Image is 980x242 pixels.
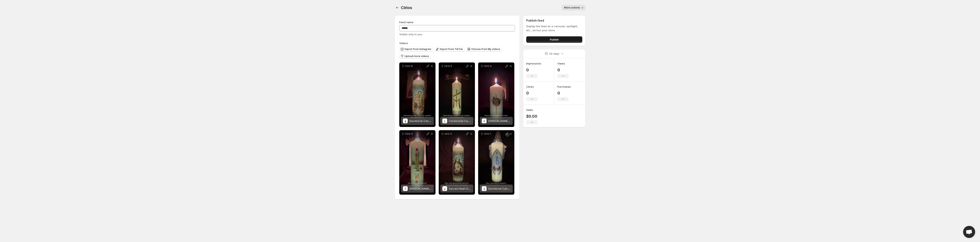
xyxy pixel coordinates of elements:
button: Import from TikTok [434,47,464,52]
button: More actions [562,5,586,10]
div: Cirio 3Paschal Candle Alpha (Α) and Omega (Ω) 8.5x 2 1/4 Inches[PERSON_NAME] Candle Alpha (Α) and... [399,130,435,195]
h3: Purchases [557,85,571,89]
p: Cirio 6 [405,64,426,68]
p: Cirio 1 [484,132,505,135]
h3: Sales [526,108,533,112]
button: Settings [394,5,400,10]
h2: Publish feed [526,19,582,23]
button: Import from Instagram [399,47,433,52]
button: Choose from My videos [466,47,502,52]
div: Cirio 6Devotional Candle of Saint Joseph 6.5"x2"Devotional Candle of Saint [PERSON_NAME] 6.5"x2" [399,62,435,127]
div: Open chat [963,226,975,238]
span: Sacred Heart Devotional Candle – 6.5x2 inches [449,187,509,190]
span: Choose from My videos [471,48,500,51]
button: Publish [526,36,582,43]
h3: Clicks [526,85,534,89]
p: cirio 2 [444,132,465,135]
span: Import from Instagram [405,48,431,51]
span: Devotional Candle of Saint [PERSON_NAME] 6.5"x2" [409,119,474,123]
p: $0.00 [526,114,537,119]
h3: Views [557,61,565,65]
span: More actions [564,6,580,9]
p: 30 days [549,52,559,56]
div: Cirio 5Ceremonial Candle 8.5x2 1/4 inchesCeremonial Candle 8.5x2 1/4 inches [439,62,475,127]
img: Devotional Candle of Saint Joseph 6.5"x2" [403,118,408,123]
div: Cirio 4Paschal Candle 6.5x2 inches[PERSON_NAME] Candle 6.5x2 inches [478,62,514,127]
button: Upload more videos [399,54,431,59]
p: 0 [557,68,569,72]
img: Paschal Candle 6.5x2 inches [482,118,486,123]
span: Videos [399,42,408,45]
h3: Impressions [526,61,541,65]
span: Upload more videos [405,55,429,58]
p: Cirio 3 [405,132,426,135]
span: Feed name [399,21,413,24]
span: [PERSON_NAME] Candle Alpha (Α) and Omega (Ω) 8.5x 2 1/4 Inches [409,187,494,190]
span: [PERSON_NAME] Candle 6.5x2 inches [488,119,535,123]
div: Cirio 1Devotional Candle Virgin Mary 8.5 x2 1/4 inchesDevotional Candle Virgin [PERSON_NAME] 8.5 ... [478,130,514,195]
p: 0 [526,68,541,72]
span: Publish [550,37,559,42]
p: Display the feed as a carousel, spotlight, etc., across your store. [526,24,582,32]
span: Devotional Candle Virgin [PERSON_NAME] 8.5 x2 1/4 inches [488,187,563,190]
span: Ceremonial Candle 8.5x2 1/4 inches [449,119,494,123]
span: Visible only to you. [399,33,423,36]
span: Import from TikTok [440,48,463,51]
p: Cirio 4 [484,64,505,68]
div: cirio 2Sacred Heart Devotional Candle – 6.5x2 inchesSacred Heart Devotional Candle – 6.5x2 inches [439,130,475,195]
p: Cirio 5 [444,64,465,68]
img: Devotional Candle Virgin Mary 8.5 x2 1/4 inches [482,186,487,191]
span: Cirios [401,5,412,10]
p: 0 [557,91,571,96]
p: 0 [526,91,537,96]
